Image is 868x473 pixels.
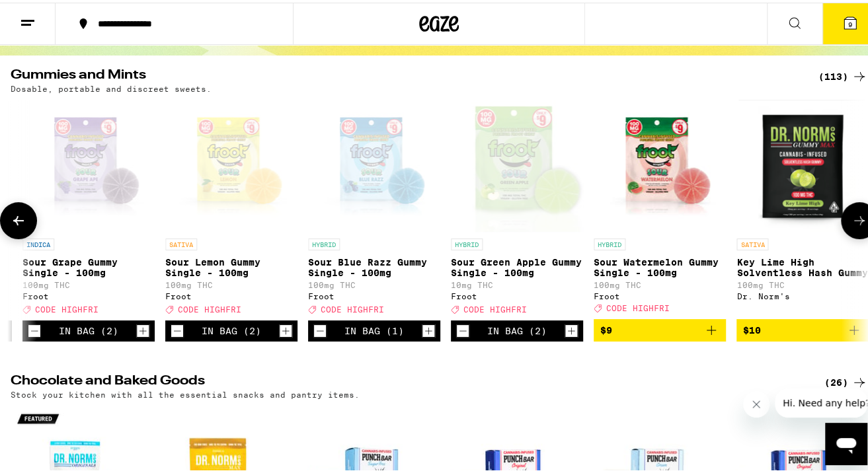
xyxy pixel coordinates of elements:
[344,323,404,334] div: In Bag (1)
[171,322,184,335] button: Decrement
[594,316,726,339] button: Add to bag
[565,322,578,335] button: Increment
[422,322,435,335] button: Increment
[463,303,527,311] span: CODE HIGHFRI
[451,97,583,318] a: Open page for Sour Green Apple Gummy Single - 100mg from Froot
[825,420,867,462] iframe: Button to launch messaging window
[313,322,327,335] button: Decrement
[35,303,99,311] span: CODE HIGHFRI
[11,388,360,396] p: Stock your kitchen with all the essential snacks and pantry items.
[451,289,583,298] div: Froot
[594,236,625,248] p: HYBRID
[279,322,292,335] button: Increment
[202,323,261,334] div: In Bag (2)
[743,322,761,333] span: $10
[178,303,241,311] span: CODE HIGHFRI
[487,323,547,334] div: In Bag (2)
[775,386,867,415] iframe: Message from company
[818,66,867,82] a: (113)
[308,236,340,248] p: HYBRID
[22,236,54,248] p: INDICA
[594,289,726,298] div: Froot
[165,254,297,275] p: Sour Lemon Gummy Single - 100mg
[22,254,155,275] p: Sour Grape Gummy Single - 100mg
[28,322,41,335] button: Decrement
[451,236,483,248] p: HYBRID
[600,322,612,333] span: $9
[165,236,197,248] p: SATIVA
[321,303,384,311] span: CODE HIGHFRI
[11,82,212,91] p: Dosable, portable and discreet sweets.
[22,97,155,318] a: Open page for Sour Grape Gummy Single - 100mg from Froot
[308,278,440,287] p: 100mg THC
[8,9,95,20] span: Hi. Need any help?
[22,289,155,298] div: Froot
[308,97,440,318] a: Open page for Sour Blue Razz Gummy Single - 100mg from Froot
[738,97,866,229] img: Dr. Norm's - Key Lime High Solventless Hash Gummy
[594,97,726,229] img: Froot - Sour Watermelon Gummy Single - 100mg
[22,278,155,287] p: 100mg THC
[451,254,583,275] p: Sour Green Apple Gummy Single - 100mg
[11,372,803,388] h2: Chocolate and Baked Goods
[606,301,670,310] span: CODE HIGHFRI
[136,322,149,335] button: Increment
[736,236,768,248] p: SATIVA
[451,278,583,287] p: 10mg THC
[11,66,803,82] h2: Gummies and Mints
[165,278,297,287] p: 100mg THC
[308,289,440,298] div: Froot
[743,388,769,415] iframe: Close message
[59,323,118,334] div: In Bag (2)
[848,18,852,26] span: 9
[308,254,440,275] p: Sour Blue Razz Gummy Single - 100mg
[594,254,726,275] p: Sour Watermelon Gummy Single - 100mg
[165,289,297,298] div: Froot
[165,97,297,318] a: Open page for Sour Lemon Gummy Single - 100mg from Froot
[594,97,726,316] a: Open page for Sour Watermelon Gummy Single - 100mg from Froot
[824,372,867,388] a: (26)
[456,322,469,335] button: Decrement
[594,278,726,287] p: 100mg THC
